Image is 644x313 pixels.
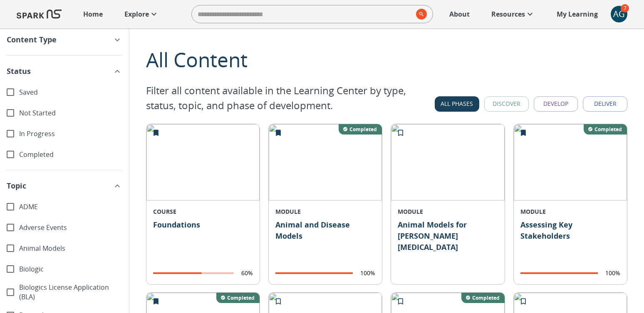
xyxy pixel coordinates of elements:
[396,129,405,137] svg: Add to My Learning
[491,9,525,19] p: Resources
[520,207,620,216] p: MODULE
[449,9,470,19] p: About
[120,5,163,23] a: Explore
[275,272,353,274] span: completion progress of user
[472,294,500,301] p: Completed
[19,129,122,139] span: In Progress
[534,96,578,112] button: Develop
[153,207,253,216] p: COURSE
[398,219,498,271] p: Animal Models for [PERSON_NAME][MEDICAL_DATA]
[611,6,627,22] button: account of current user
[153,219,253,263] p: Foundations
[605,269,620,277] p: 100%
[484,96,529,112] button: Discover
[398,207,498,216] p: MODULE
[360,269,375,277] p: 100%
[391,124,504,201] img: 0604c38f0bb440d495ef2ce0f21e46b6.png
[19,202,122,212] span: ADME
[79,5,107,23] a: Home
[557,9,598,19] p: My Learning
[19,264,122,274] span: Biologic
[19,283,122,302] span: Biologics License Application (BLA)
[413,5,427,23] button: search
[519,129,528,137] svg: Remove from My Learning
[7,34,57,45] span: Content Type
[552,5,602,23] a: My Learning
[349,126,377,133] p: Completed
[274,297,282,306] svg: Add to My Learning
[19,223,122,232] span: Adverse Events
[146,45,627,75] div: All Content
[19,244,122,253] span: Animal Models
[514,124,627,201] img: 05d117b945104fb1a4aee0e918a91379.png
[621,4,629,12] span: 7
[227,294,255,301] p: Completed
[152,297,160,306] svg: Remove from My Learning
[269,124,382,201] img: 34264c461842463cb2e814d896fb5fd3.png
[519,297,528,306] svg: Add to My Learning
[7,66,31,77] span: Status
[520,272,598,274] span: completion progress of user
[275,219,375,263] p: Animal and Disease Models
[487,5,539,23] a: Resources
[153,272,234,274] span: completion progress of user
[17,4,62,24] img: Logo of SPARK at Stanford
[124,9,149,19] p: Explore
[583,96,627,112] button: Deliver
[396,297,405,306] svg: Add to My Learning
[146,124,260,201] img: 82505af8be6144fd89434ac53f473ac6.png
[274,129,282,137] svg: Remove from My Learning
[445,5,474,23] a: About
[7,180,26,191] span: Topic
[241,269,253,277] p: 60%
[19,108,122,118] span: Not Started
[83,9,103,19] p: Home
[435,96,479,112] button: All Phases
[520,219,620,263] p: Assessing Key Stakeholders
[146,83,435,113] p: Filter all content available in the Learning Center by type, status, topic, and phase of developm...
[611,6,627,22] div: AG
[19,88,122,97] span: Saved
[19,150,122,159] span: Completed
[275,207,375,216] p: MODULE
[152,129,160,137] svg: Remove from My Learning
[594,126,622,133] p: Completed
